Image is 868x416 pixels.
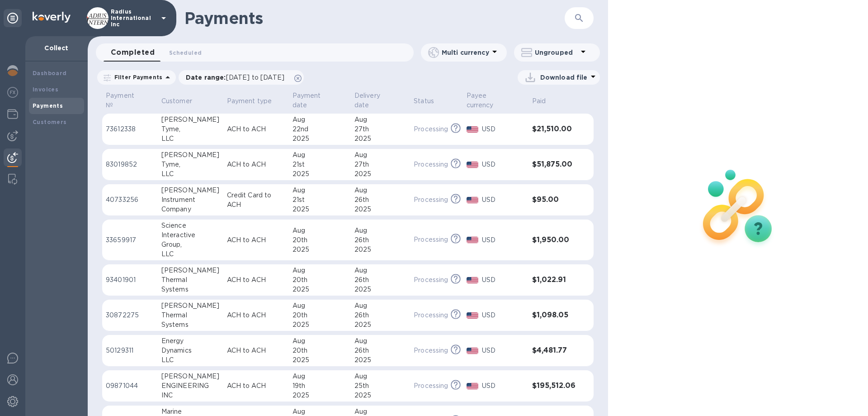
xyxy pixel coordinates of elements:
[442,48,489,57] p: Multi currency
[292,115,347,124] div: Aug
[227,346,285,355] p: ACH to ACH
[354,91,395,110] p: Delivery date
[532,196,576,204] h3: $95.00
[354,226,406,235] div: Aug
[106,91,154,110] span: Payment №
[467,91,513,110] p: Payee currency
[467,277,479,283] img: USD
[106,124,154,134] p: 73612338
[106,346,154,355] p: 50129311
[292,372,347,381] div: Aug
[467,312,479,319] img: USD
[292,134,347,143] div: 2025
[414,195,448,205] p: Processing
[227,235,285,245] p: ACH to ACH
[161,346,220,355] div: Dynamics
[161,195,220,205] div: Instrument
[111,73,162,81] p: Filter Payments
[354,115,406,124] div: Aug
[532,276,576,284] h3: $1,022.91
[292,226,347,235] div: Aug
[354,245,406,254] div: 2025
[292,346,347,355] div: 20th
[532,346,576,355] h3: $4,481.77
[161,150,220,160] div: [PERSON_NAME]
[161,240,220,249] div: Group,
[292,186,347,195] div: Aug
[111,9,156,28] p: Radius International Inc
[292,150,347,160] div: Aug
[292,355,347,365] div: 2025
[532,382,576,390] h3: $195,512.06
[161,249,220,259] div: LLC
[482,235,525,245] p: USD
[467,197,479,203] img: USD
[161,381,220,391] div: ENGINEERING
[354,186,406,195] div: Aug
[292,336,347,346] div: Aug
[414,311,448,320] p: Processing
[354,346,406,355] div: 26th
[354,205,406,214] div: 2025
[414,96,434,106] p: Status
[161,169,220,179] div: LLC
[161,391,220,400] div: INC
[106,91,142,110] p: Payment №
[532,125,576,134] h3: $21,510.00
[292,275,347,285] div: 20th
[106,160,154,169] p: 83019852
[292,91,347,110] span: Payment date
[354,372,406,381] div: Aug
[292,311,347,320] div: 20th
[292,235,347,245] div: 20th
[414,346,448,355] p: Processing
[354,235,406,245] div: 26th
[227,96,284,106] span: Payment type
[467,237,479,243] img: USD
[292,301,347,311] div: Aug
[354,301,406,311] div: Aug
[161,355,220,365] div: LLC
[161,115,220,124] div: [PERSON_NAME]
[33,12,71,23] img: Logo
[161,320,220,330] div: Systems
[535,48,578,57] p: Ungrouped
[33,70,67,77] b: Dashboard
[292,195,347,205] div: 21st
[292,169,347,179] div: 2025
[161,336,220,346] div: Energy
[33,43,80,53] p: Collect
[482,346,525,355] p: USD
[482,311,525,320] p: USD
[227,96,272,106] p: Payment type
[467,162,479,168] img: USD
[414,235,448,244] p: Processing
[354,381,406,391] div: 25th
[482,275,525,285] p: USD
[532,236,576,244] h3: $1,950.00
[414,381,448,391] p: Processing
[354,124,406,134] div: 27th
[292,285,347,294] div: 2025
[414,124,448,134] p: Processing
[7,87,18,98] img: Foreign exchange
[292,320,347,330] div: 2025
[292,266,347,275] div: Aug
[106,381,154,391] p: 09871044
[540,73,588,82] p: Download file
[467,126,479,133] img: USD
[33,119,67,125] b: Customers
[354,355,406,365] div: 2025
[292,205,347,214] div: 2025
[354,275,406,285] div: 26th
[161,285,220,294] div: Systems
[161,96,204,106] span: Customer
[161,372,220,381] div: [PERSON_NAME]
[532,96,546,106] p: Paid
[161,301,220,311] div: [PERSON_NAME]
[354,150,406,160] div: Aug
[532,311,576,320] h3: $1,098.05
[354,266,406,275] div: Aug
[169,48,202,57] span: Scheduled
[354,169,406,179] div: 2025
